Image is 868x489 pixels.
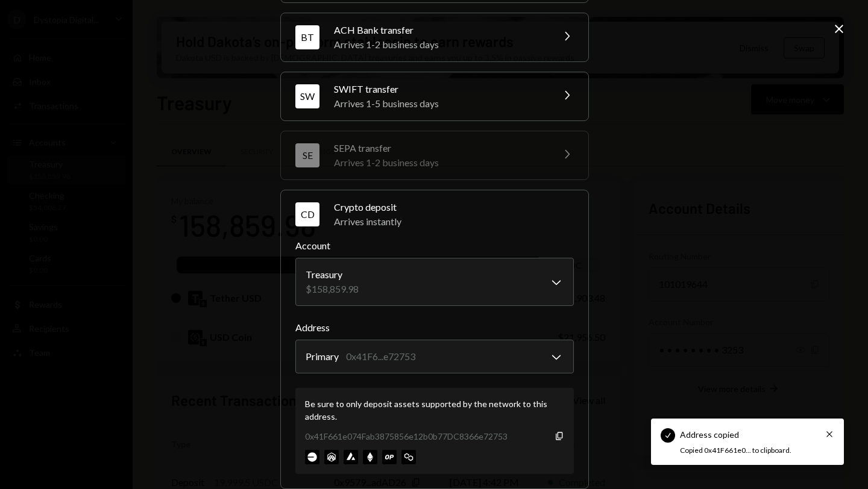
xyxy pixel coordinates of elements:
img: arbitrum-mainnet [324,450,339,464]
button: SWSWIFT transferArrives 1-5 business days [281,72,588,120]
img: base-mainnet [305,450,319,464]
div: 0x41F661e074Fab3875856e12b0b77DC8366e72753 [305,430,508,443]
img: polygon-mainnet [401,450,416,464]
button: SESEPA transferArrives 1-2 business days [281,131,588,179]
div: CD [295,202,319,226]
div: 0x41F6...e72753 [346,349,415,364]
div: SWIFT transfer [334,82,545,96]
div: Arrives 1-5 business days [334,96,545,111]
div: SE [295,143,319,167]
label: Address [295,320,574,335]
div: CDCrypto depositArrives instantly [295,238,574,474]
div: Arrives 1-2 business days [334,155,545,170]
button: Address [295,340,574,373]
img: ethereum-mainnet [363,450,377,464]
div: Be sure to only deposit assets supported by the network to this address. [305,397,564,423]
button: BTACH Bank transferArrives 1-2 business days [281,13,588,61]
div: Arrives 1-2 business days [334,37,545,52]
button: CDCrypto depositArrives instantly [281,190,588,238]
button: Account [295,258,574,306]
div: ACH Bank transfer [334,23,545,37]
img: avalanche-mainnet [344,450,358,464]
div: Arrives instantly [334,214,574,229]
label: Account [295,238,574,253]
div: SEPA transfer [334,141,545,155]
div: Copied 0x41F661e0... to clipboard. [680,446,808,456]
img: optimism-mainnet [382,450,397,464]
div: Crypto deposit [334,200,574,214]
div: Address copied [680,428,739,441]
div: BT [295,25,319,49]
div: SW [295,84,319,108]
